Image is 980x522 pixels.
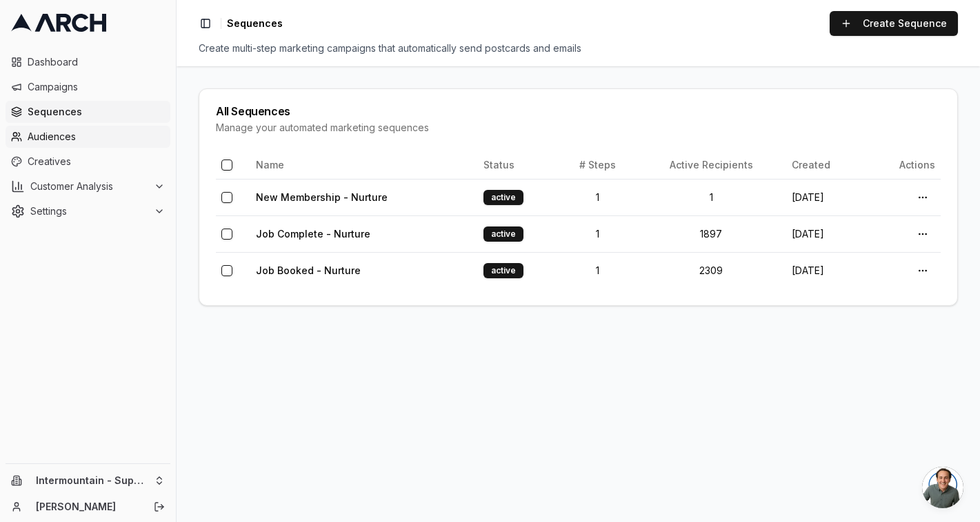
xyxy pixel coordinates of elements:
[560,179,636,215] td: 1
[786,215,866,252] td: [DATE]
[866,151,941,179] th: Actions
[483,190,523,205] div: active
[6,76,170,98] a: Campaigns
[636,151,787,179] th: Active Recipients
[560,151,636,179] th: # Steps
[6,126,170,148] a: Audiences
[786,179,866,215] td: [DATE]
[28,55,165,69] span: Dashboard
[6,101,170,123] a: Sequences
[256,228,370,240] a: Job Complete - Nurture
[636,215,787,252] td: 1897
[6,175,170,197] button: Customer Analysis
[30,180,148,193] span: Customer Analysis
[216,106,941,117] div: All Sequences
[150,497,169,516] button: Log out
[28,105,165,119] span: Sequences
[227,17,283,30] span: Sequences
[36,474,148,487] span: Intermountain - Superior Water & Air
[478,151,559,179] th: Status
[36,500,139,514] a: [PERSON_NAME]
[483,263,523,278] div: active
[483,226,523,242] div: active
[636,179,787,215] td: 1
[28,80,165,94] span: Campaigns
[830,11,958,36] a: Create Sequence
[28,155,165,168] span: Creatives
[216,121,941,135] div: Manage your automated marketing sequences
[922,467,963,508] div: Open chat
[6,200,170,222] button: Settings
[199,41,958,55] div: Create multi-step marketing campaigns that automatically send postcards and emails
[256,191,388,203] a: New Membership - Nurture
[560,252,636,289] td: 1
[30,204,148,218] span: Settings
[786,151,866,179] th: Created
[28,130,165,144] span: Audiences
[560,215,636,252] td: 1
[6,470,170,492] button: Intermountain - Superior Water & Air
[6,151,170,173] a: Creatives
[227,17,283,30] nav: breadcrumb
[250,151,478,179] th: Name
[256,264,361,276] a: Job Booked - Nurture
[786,252,866,289] td: [DATE]
[636,252,787,289] td: 2309
[6,51,170,73] a: Dashboard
